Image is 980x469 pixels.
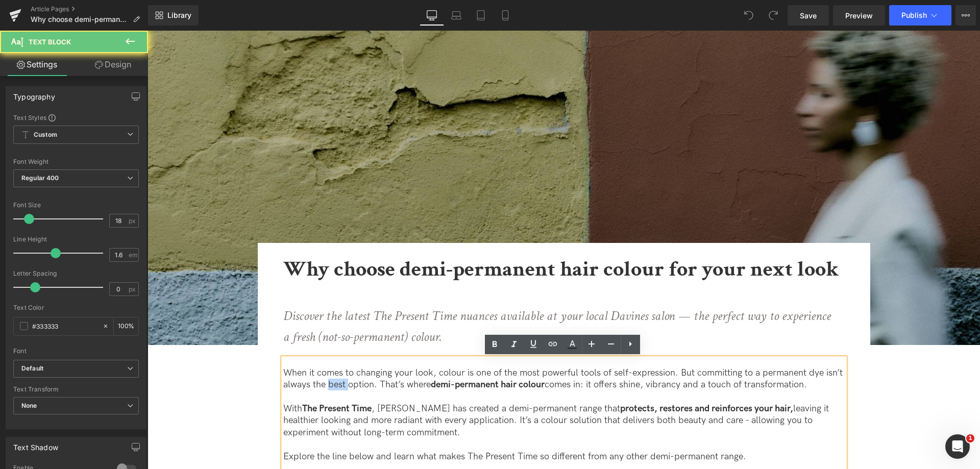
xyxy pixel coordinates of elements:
a: Preview [833,5,885,26]
span: Library [167,11,191,20]
span: 1 [966,434,974,442]
div: Typography [13,87,55,101]
button: Redo [763,5,783,26]
i: Discover the latest The Present Time nuances available at your local Davines salon — the perfect ... [136,277,683,315]
div: Text Shadow [13,437,58,452]
div: Font [13,348,139,355]
span: Why choose demi-permanent hair colour for your next look [31,15,129,23]
b: Regular 400 [21,174,59,182]
a: Laptop [444,5,469,26]
strong: demi-permanent hair colour [283,349,397,359]
span: Publish [901,11,927,19]
a: Desktop [420,5,444,26]
span: Preview [845,10,873,21]
strong: The Present Time [155,373,224,383]
span: px [129,217,137,224]
div: % [114,317,138,335]
button: More [955,5,976,26]
div: Font Size [13,202,139,209]
span: : it offers shine, vibrancy and a touch of transformation. [433,349,659,359]
button: Publish [889,5,951,26]
i: Default [21,364,43,373]
div: Font Weight [13,158,139,165]
button: Undo [739,5,759,26]
b: None [21,402,37,409]
div: Text Color [13,304,139,311]
span: comes in [397,349,433,359]
input: Color [32,320,97,332]
div: Letter Spacing [13,270,139,277]
span: When it comes to changing your look, colour is one of the most powerful tools of self-expression.... [136,337,695,359]
p: Explore the line below and learn what makes The Present Time so different from any other demi-per... [136,420,697,432]
a: Design [76,53,150,76]
iframe: Intercom live chat [945,434,970,459]
b: Custom [34,131,57,139]
span: px [129,286,137,292]
a: New Library [148,5,199,26]
a: Tablet [469,5,493,26]
p: With , [PERSON_NAME] has created a demi-permanent range that leaving it healthier looking and mor... [136,372,697,408]
span: Text Block [29,38,71,46]
b: Why choose demi-permanent hair colour for your next look [136,225,691,253]
a: Article Pages [31,5,148,13]
strong: protects, restores and reinforces your hair, [473,373,646,383]
a: Mobile [493,5,518,26]
div: Text Styles [13,113,139,121]
div: Text Transform [13,386,139,393]
span: em [129,252,137,258]
div: Line Height [13,236,139,243]
span: Save [800,10,817,21]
